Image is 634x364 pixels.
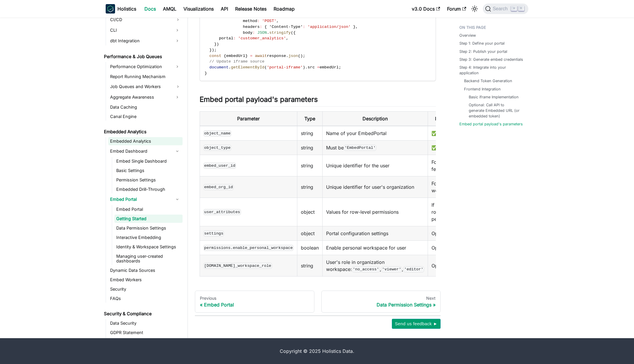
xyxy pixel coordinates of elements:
[353,25,355,29] span: }
[209,54,221,58] span: const
[203,230,224,236] code: settings
[141,4,159,14] a: Docs
[491,6,511,11] span: Search
[108,103,183,111] a: Data Caching
[238,36,286,41] span: 'customer_analytics'
[231,65,264,70] span: getElementById
[209,48,212,52] span: }
[297,226,323,240] td: object
[297,176,323,198] td: string
[205,71,207,75] span: }
[200,296,309,301] div: Previous
[159,4,180,14] a: AMQL
[262,19,276,23] span: 'POST'
[229,65,231,70] span: .
[352,266,380,272] code: 'no_access'
[317,65,320,70] span: =
[297,140,323,155] td: string
[108,137,183,145] a: Embedded Analytics
[203,163,236,168] code: embed_user_id
[286,54,288,58] span: .
[323,226,428,240] td: Portal configuration settings
[108,285,183,293] a: Security
[200,95,436,106] h2: Embed portal payload's parameters
[172,146,183,156] button: Collapse sidebar category 'Embed Dashboard'
[232,4,270,14] a: Release Notes
[483,4,528,14] button: Search (Command+K)
[257,19,259,23] span: :
[203,245,294,251] code: permissions.enable_personal_workspace
[269,31,291,35] span: stringify
[320,65,339,70] span: embedUrl
[102,310,183,318] a: Security & Compliance
[243,25,260,29] span: headers
[323,126,428,141] td: Name of your EmbedPortal
[108,328,183,337] a: GDPR Statement
[255,54,267,58] span: await
[323,240,428,255] td: Enable personal workspace for user
[114,243,183,251] a: Identity & Workspace Settings
[117,5,136,12] b: Holistics
[428,155,462,176] td: For SSBI features
[114,185,183,193] a: Embedded Drill-Through
[428,240,462,255] td: Optional
[130,348,504,355] div: Copyright © 2025 Holistics Data.
[200,111,297,126] th: Parameter
[257,31,267,35] span: JSON
[226,54,245,58] span: embedUrl
[305,65,308,70] span: .
[459,57,523,62] a: Step 3: Generate embed credentials
[464,86,501,92] a: Frontend Integration
[106,4,136,14] a: HolisticsHolistics
[308,25,351,29] span: 'application/json'
[297,111,323,126] th: Type
[428,226,462,240] td: Optional
[260,25,262,29] span: :
[108,15,183,24] a: CI/CD
[108,195,172,204] a: Embed Portal
[267,65,303,70] span: 'portal-iframe'
[180,4,217,14] a: Visualizations
[203,130,231,136] code: object_name
[518,6,524,11] kbd: K
[214,42,217,46] span: }
[428,176,462,198] td: For org workspaces
[172,195,183,204] button: Collapse sidebar category 'Embed Portal'
[326,302,436,308] div: Data Permission Settings
[321,291,441,313] a: NextData Permission Settings
[172,62,183,71] button: Expand sidebar category 'Performance Optimization'
[214,48,217,52] span: ;
[102,128,183,136] a: Embedded Analytics
[395,320,438,328] span: Send us feedback ►
[464,78,512,84] a: Backend Token Generation
[403,266,424,272] code: 'editor'
[392,319,441,329] button: Send us feedback ►
[108,338,183,346] a: SOC2 Compliance
[469,94,519,100] a: Basic iframe Implementation
[114,166,183,175] a: Basic Settings
[355,25,358,29] span: ,
[114,233,183,242] a: Interactive Embedding
[219,36,233,41] span: portal
[108,146,172,156] a: Embed Dashboard
[303,25,305,29] span: :
[297,126,323,141] td: string
[267,31,269,35] span: .
[108,62,172,71] a: Performance Optimization
[297,198,323,226] td: object
[344,145,376,151] code: 'EmbedPortal'
[203,263,272,269] code: [DOMAIN_NAME]_workspace_role
[459,49,507,54] a: Step 2: Publish your portal
[114,215,183,223] a: Getting Started
[106,4,115,14] img: Holistics
[303,65,305,70] span: )
[459,33,476,38] a: Overview
[470,4,479,14] button: Switch between dark and light mode (currently light mode)
[203,145,231,151] code: object_type
[459,41,505,46] a: Step 1: Define your portal
[114,157,183,165] a: Embed Single Dashboard
[108,276,183,284] a: Embed Workers
[203,184,234,190] code: embed_org_id
[286,36,288,41] span: ,
[276,19,279,23] span: ,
